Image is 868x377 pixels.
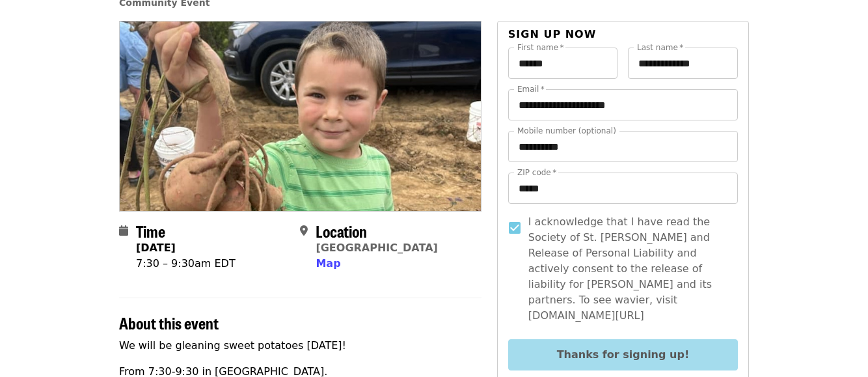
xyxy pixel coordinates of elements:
span: Sign up now [508,28,597,40]
input: Email [508,89,738,120]
label: Last name [637,44,683,51]
input: ZIP code [508,173,738,204]
i: calendar icon [119,225,128,237]
span: Map [316,257,340,270]
label: Mobile number (optional) [517,127,616,135]
div: 7:30 – 9:30am EDT [136,256,236,272]
span: Time [136,219,165,242]
input: Last name [628,48,738,79]
button: Map [316,256,340,272]
i: map-marker-alt icon [300,225,308,237]
span: About this event [119,311,219,334]
p: We will be gleaning sweet potatoes [DATE]! [119,338,481,354]
label: Email [517,85,545,93]
input: First name [508,48,618,79]
button: Thanks for signing up! [508,339,738,370]
a: [GEOGRAPHIC_DATA] [316,242,437,254]
label: First name [517,44,564,51]
img: Sweet potato gleaning-Monday organized by Society of St. Andrew [120,21,481,210]
input: Mobile number (optional) [508,131,738,162]
span: Location [316,219,367,242]
span: I acknowledge that I have read the Society of St. [PERSON_NAME] and Release of Personal Liability... [528,214,727,324]
label: ZIP code [517,169,556,176]
strong: [DATE] [136,242,176,254]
